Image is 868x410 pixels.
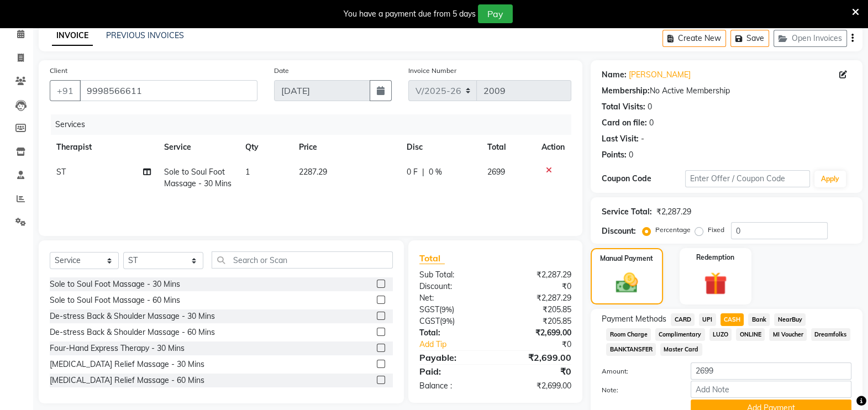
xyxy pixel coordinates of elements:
[648,101,652,113] div: 0
[245,167,250,177] span: 1
[691,381,851,398] input: Add Note
[52,26,93,46] a: INVOICE
[411,316,496,327] div: ( )
[481,135,535,160] th: Total
[419,304,439,314] span: SGST
[720,313,744,326] span: CASH
[814,171,846,187] button: Apply
[407,166,418,178] span: 0 F
[496,269,580,281] div: ₹2,287.29
[299,167,327,177] span: 2287.29
[602,101,645,113] div: Total Visits:
[50,375,204,386] div: [MEDICAL_DATA] Relief Massage - 60 Mins
[655,328,705,341] span: Complimentary
[496,316,580,327] div: ₹205.85
[429,166,442,178] span: 0 %
[699,313,716,326] span: UPI
[212,251,393,269] input: Search or Scan
[164,167,232,188] span: Sole to Soul Foot Massage - 30 Mins
[629,149,633,161] div: 0
[50,311,215,322] div: De-stress Back & Shoulder Massage - 30 Mins
[419,253,445,264] span: Total
[656,206,691,218] div: ₹2,287.29
[422,166,424,178] span: |
[496,304,580,316] div: ₹205.85
[629,69,691,81] a: [PERSON_NAME]
[411,281,496,292] div: Discount:
[50,327,215,338] div: De-stress Back & Shoulder Massage - 60 Mins
[691,362,851,380] input: Amount
[655,225,691,235] label: Percentage
[400,135,481,160] th: Disc
[602,313,666,325] span: Payment Methods
[51,114,580,135] div: Services
[411,269,496,281] div: Sub Total:
[419,316,440,326] span: CGST
[602,133,639,145] div: Last Visit:
[602,149,627,161] div: Points:
[496,380,580,392] div: ₹2,699.00
[496,351,580,364] div: ₹2,699.00
[748,313,770,326] span: Bank
[811,328,850,341] span: Dreamfolks
[442,317,453,325] span: 9%
[602,173,685,185] div: Coupon Code
[709,328,732,341] span: LUZO
[535,135,571,160] th: Action
[641,133,644,145] div: -
[411,327,496,339] div: Total:
[411,304,496,316] div: ( )
[697,269,734,298] img: _gift.svg
[50,295,180,306] div: Sole to Soul Foot Massage - 60 Mins
[487,167,505,177] span: 2699
[344,8,476,20] div: You have a payment due from 5 days
[496,281,580,292] div: ₹0
[609,270,645,296] img: _cash.svg
[496,292,580,304] div: ₹2,287.29
[274,66,289,76] label: Date
[602,85,851,97] div: No Active Membership
[496,327,580,339] div: ₹2,699.00
[736,328,765,341] span: ONLINE
[80,80,257,101] input: Search by Name/Mobile/Email/Code
[50,278,180,290] div: Sole to Soul Foot Massage - 30 Mins
[56,167,66,177] span: ST
[593,366,682,376] label: Amount:
[50,359,204,370] div: [MEDICAL_DATA] Relief Massage - 30 Mins
[600,254,653,264] label: Manual Payment
[441,305,452,314] span: 9%
[496,365,580,378] div: ₹0
[50,135,157,160] th: Therapist
[292,135,399,160] th: Price
[769,328,807,341] span: MI Voucher
[774,313,806,326] span: NearBuy
[606,328,651,341] span: Room Charge
[602,225,636,237] div: Discount:
[696,253,734,262] label: Redemption
[602,206,652,218] div: Service Total:
[509,339,580,350] div: ₹0
[708,225,724,235] label: Fixed
[730,30,769,47] button: Save
[50,343,185,354] div: Four-Hand Express Therapy - 30 Mins
[411,380,496,392] div: Balance :
[602,69,627,81] div: Name:
[660,343,702,356] span: Master Card
[106,30,184,40] a: PREVIOUS INVOICES
[662,30,726,47] button: Create New
[649,117,654,129] div: 0
[602,85,650,97] div: Membership:
[478,4,513,23] button: Pay
[50,80,81,101] button: +91
[50,66,67,76] label: Client
[157,135,239,160] th: Service
[408,66,456,76] label: Invoice Number
[593,385,682,395] label: Note:
[685,170,810,187] input: Enter Offer / Coupon Code
[411,365,496,378] div: Paid:
[774,30,847,47] button: Open Invoices
[239,135,293,160] th: Qty
[602,117,647,129] div: Card on file:
[671,313,695,326] span: CARD
[411,292,496,304] div: Net:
